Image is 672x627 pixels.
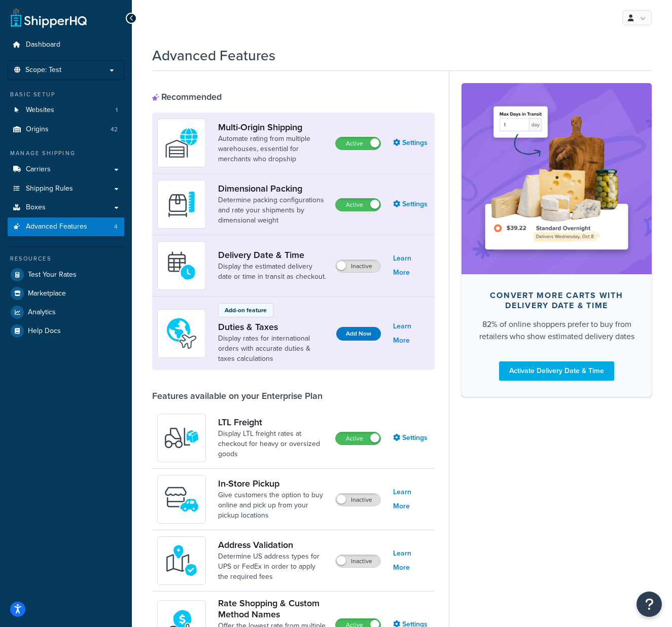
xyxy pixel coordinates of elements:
[116,106,118,115] span: 1
[152,46,275,65] h1: Advanced Features
[8,90,124,99] div: Basic Setup
[8,120,124,139] a: Origins42
[393,197,430,211] a: Settings
[636,592,662,617] button: Open Resource Center
[164,316,199,351] img: icon-duo-feat-landed-cost-7136b061.png
[393,251,430,280] a: Learn More
[336,494,380,506] label: Inactive
[28,289,66,298] span: Marketplace
[8,217,124,236] li: Advanced Features
[111,125,118,134] span: 42
[8,284,124,303] a: Marketplace
[164,248,199,283] img: gfkeb5ejjkALwAAAABJRU5ErkJggg==
[8,35,124,54] a: Dashboard
[114,223,118,231] span: 4
[218,478,327,489] a: In-Store Pickup
[478,318,635,343] div: 82% of online shoppers prefer to buy from retailers who show estimated delivery dates
[26,203,46,212] span: Boxes
[28,308,56,317] span: Analytics
[26,106,54,115] span: Websites
[26,125,49,134] span: Origins
[218,598,327,620] a: Rate Shopping & Custom Method Names
[8,322,124,340] a: Help Docs
[218,134,327,164] a: Automate rating from multiple warehouses, essential for merchants who dropship
[336,432,380,445] label: Active
[8,179,124,198] a: Shipping Rules
[164,543,199,578] img: kIG8fy0lQAAAABJRU5ErkJggg==
[26,41,60,49] span: Dashboard
[164,482,199,517] img: wfgcfpwTIucLEAAAAASUVORK5CYII=
[218,321,328,333] a: Duties & Taxes
[8,120,124,139] li: Origins
[218,539,327,550] a: Address Validation
[218,490,327,521] a: Give customers the option to buy online and pick up from your pickup locations
[393,319,430,348] a: Learn More
[26,185,73,193] span: Shipping Rules
[218,183,327,194] a: Dimensional Packing
[8,101,124,120] li: Websites
[336,137,380,150] label: Active
[218,195,327,226] a: Determine packing configurations and rate your shipments by dimensional weight
[218,429,327,459] a: Display LTL freight rates at checkout for heavy or oversized goods
[218,551,327,582] a: Determine US address types for UPS or FedEx in order to apply the required fees
[8,149,124,158] div: Manage Shipping
[225,306,267,315] p: Add-on feature
[164,187,199,222] img: DTVBYsAAAAAASUVORK5CYII=
[8,198,124,217] a: Boxes
[336,199,380,211] label: Active
[8,266,124,284] a: Test Your Rates
[26,165,51,174] span: Carriers
[26,223,87,231] span: Advanced Features
[336,260,380,272] label: Inactive
[8,303,124,321] a: Analytics
[164,125,199,161] img: WatD5o0RtDAAAAAElFTkSuQmCC
[28,271,77,279] span: Test Your Rates
[8,254,124,263] div: Resources
[393,136,430,150] a: Settings
[8,101,124,120] a: Websites1
[393,546,430,575] a: Learn More
[25,66,61,75] span: Scope: Test
[499,361,614,381] a: Activate Delivery Date & Time
[218,417,327,428] a: LTL Freight
[152,91,222,102] div: Recommended
[477,98,636,259] img: feature-image-ddt-36eae7f7280da8017bfb280eaccd9c446f90b1fe08728e4019434db127062ab4.png
[152,390,323,401] div: Features available on your Enterprise Plan
[218,334,328,364] a: Display rates for international orders with accurate duties & taxes calculations
[336,327,381,341] button: Add Now
[28,327,61,336] span: Help Docs
[218,249,327,261] a: Delivery Date & Time
[393,431,430,445] a: Settings
[336,555,380,567] label: Inactive
[8,217,124,236] a: Advanced Features4
[218,122,327,133] a: Multi-Origin Shipping
[8,160,124,179] a: Carriers
[164,420,199,456] img: y79ZsPf0fXUFUhFXDzUgf+ktZg5F2+ohG75+v3d2s1D9TjoU8PiyCIluIjV41seZevKCRuEjTPPOKHJsQcmKCXGdfprl3L4q7...
[393,485,430,513] a: Learn More
[218,262,327,282] a: Display the estimated delivery date or time in transit as checkout.
[478,290,635,311] div: Convert more carts with delivery date & time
